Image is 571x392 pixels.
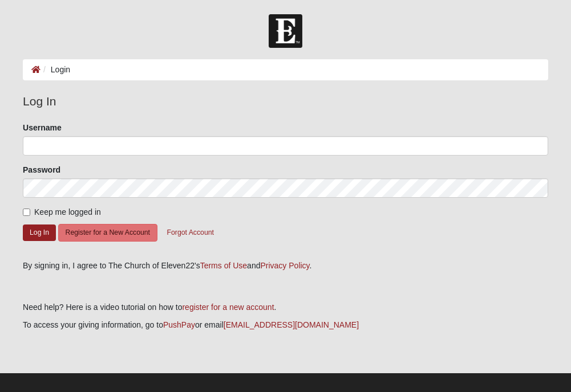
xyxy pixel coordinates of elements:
p: To access your giving information, go to or email [23,319,548,331]
li: Login [41,64,70,76]
a: PushPay [163,320,195,329]
label: Username [23,122,62,133]
p: Need help? Here is a video tutorial on how to . [23,301,548,313]
a: register for a new account [182,303,274,312]
a: Terms of Use [200,261,247,270]
input: Keep me logged in [23,209,30,216]
div: By signing in, I agree to The Church of Eleven22's and . [23,260,548,272]
a: [EMAIL_ADDRESS][DOMAIN_NAME] [224,320,359,329]
img: Church of Eleven22 Logo [269,14,302,48]
button: Register for a New Account [58,224,157,242]
a: Privacy Policy [260,261,309,270]
button: Log In [23,224,56,241]
legend: Log In [23,92,548,111]
label: Password [23,164,60,175]
span: Keep me logged in [34,207,101,217]
button: Forgot Account [160,224,221,242]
